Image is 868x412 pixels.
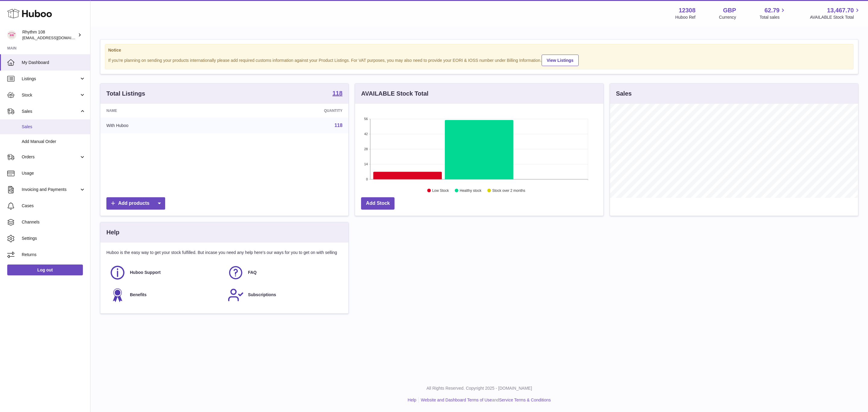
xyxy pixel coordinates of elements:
span: Channels [22,219,86,225]
text: Healthy stock [460,189,482,193]
h3: Sales [616,90,632,98]
strong: GBP [723,6,736,14]
p: All Rights Reserved. Copyright 2025 - [DOMAIN_NAME] [95,385,863,391]
span: Sales [22,124,86,130]
img: orders@rhythm108.com [7,30,16,40]
span: FAQ [248,270,257,275]
a: 13,467.70 AVAILABLE Stock Total [810,6,861,20]
span: Usage [22,170,86,176]
span: Huboo Support [130,270,161,275]
strong: Notice [108,47,850,53]
a: 118 [332,90,342,97]
text: Low Stock [432,189,449,193]
td: With Huboo [100,118,231,133]
h3: AVAILABLE Stock Total [361,90,428,98]
a: 62.79 Total sales [759,6,786,20]
span: Sales [22,109,79,114]
a: Website and Dashboard Terms of Use [421,398,492,402]
text: 42 [364,132,368,136]
span: Returns [22,252,86,258]
text: 0 [366,177,368,181]
span: Total sales [759,14,786,20]
a: Log out [7,265,83,275]
a: Huboo Support [109,265,222,281]
text: 56 [364,117,368,121]
span: Settings [22,236,86,241]
span: Cases [22,203,86,209]
text: 14 [364,162,368,166]
span: My Dashboard [22,60,86,65]
a: Add products [106,197,165,210]
a: Benefits [109,287,222,303]
th: Quantity [231,104,348,118]
span: [EMAIL_ADDRESS][DOMAIN_NAME] [22,35,89,40]
a: Add Stock [361,197,395,210]
span: 13,467.70 [827,6,854,14]
span: Listings [22,76,79,82]
span: Subscriptions [248,292,276,298]
div: If you're planning on sending your products internationally please add required customs informati... [108,54,850,66]
p: Huboo is the easy way to get your stock fulfilled. But incase you need any help here's our ways f... [106,250,342,255]
div: Currency [719,14,736,20]
span: Add Manual Order [22,139,86,144]
h3: Help [106,228,119,236]
div: Rhythm 108 [22,29,77,41]
div: Huboo Ref [675,14,696,20]
span: Stock [22,92,79,98]
li: and [419,397,551,403]
span: AVAILABLE Stock Total [810,14,861,20]
a: 118 [335,123,343,128]
strong: 12308 [679,6,696,14]
span: Benefits [130,292,146,298]
h3: Total Listings [106,90,145,98]
text: 28 [364,147,368,151]
span: Invoicing and Payments [22,187,79,192]
span: Orders [22,154,79,160]
text: Stock over 2 months [492,189,525,193]
a: Subscriptions [228,287,340,303]
strong: 118 [332,90,342,96]
a: View Listings [542,55,579,66]
a: Help [408,398,417,402]
span: 62.79 [764,6,779,14]
a: FAQ [228,265,340,281]
a: Service Terms & Conditions [499,398,551,402]
th: Name [100,104,231,118]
